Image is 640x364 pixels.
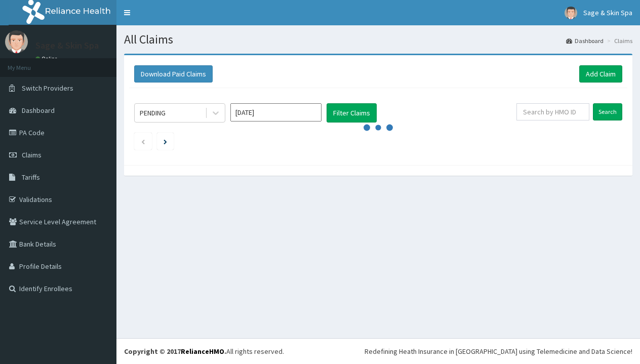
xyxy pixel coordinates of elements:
[134,65,213,83] button: Download Paid Claims
[22,173,40,182] span: Tariffs
[22,84,73,93] span: Switch Providers
[22,150,42,159] span: Claims
[365,346,632,356] div: Redefining Heath Insurance in [GEOGRAPHIC_DATA] using Telemedicine and Data Science!
[327,103,377,123] button: Filter Claims
[141,137,145,146] a: Previous page
[579,65,622,83] a: Add Claim
[363,112,393,143] svg: audio-loading
[565,7,577,19] img: User Image
[164,137,167,146] a: Next page
[566,36,604,45] a: Dashboard
[124,33,632,46] h1: All Claims
[605,36,632,45] li: Claims
[583,8,632,17] span: Sage & Skin Spa
[35,55,60,62] a: Online
[116,338,640,364] footer: All rights reserved.
[181,347,224,356] a: RelianceHMO
[35,41,99,50] p: Sage & Skin Spa
[5,30,28,53] img: User Image
[22,106,55,115] span: Dashboard
[593,103,622,120] input: Search
[516,103,589,120] input: Search by HMO ID
[124,347,226,356] strong: Copyright © 2017 .
[140,108,166,118] div: PENDING
[230,103,322,122] input: Select Month and Year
